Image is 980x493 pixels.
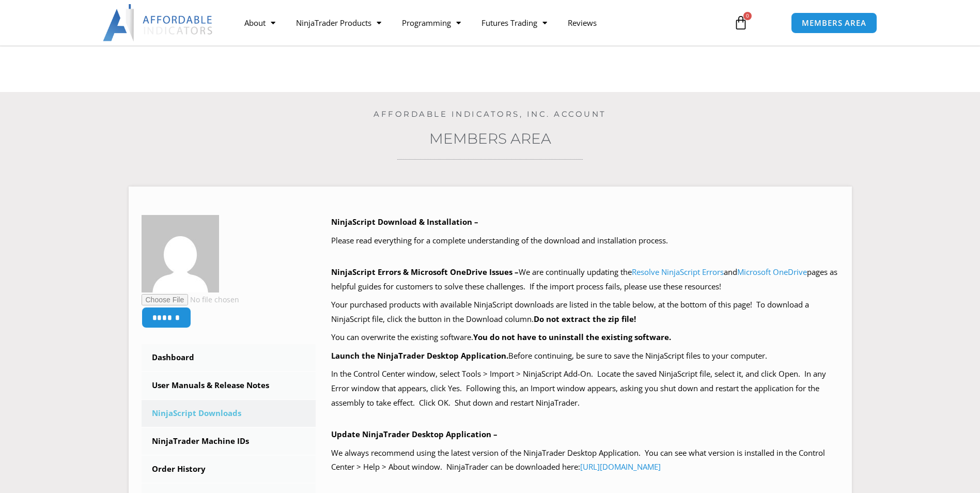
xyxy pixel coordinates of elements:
[142,456,316,483] a: Order History
[374,109,606,119] a: Affordable Indicators, Inc. Account
[331,234,839,248] p: Please read everything for a complete understanding of the download and installation process.
[142,428,316,455] a: NinjaTrader Machine IDs
[429,130,551,147] a: Members Area
[737,267,807,277] a: Microsoft OneDrive
[142,400,316,427] a: NinjaScript Downloads
[331,429,497,439] b: Update NinjaTrader Desktop Application –
[331,298,839,327] p: Your purchased products with available NinjaScript downloads are listed in the table below, at th...
[331,330,839,345] p: You can overwrite the existing software.
[331,217,478,227] b: NinjaScript Download & Installation –
[331,265,839,294] p: We are continually updating the and pages as helpful guides for customers to solve these challeng...
[580,461,661,472] a: [URL][DOMAIN_NAME]
[234,11,286,35] a: About
[234,11,722,35] nav: Menu
[534,314,636,324] b: Do not extract the zip file!
[286,11,392,35] a: NinjaTrader Products
[331,350,508,361] b: Launch the NinjaTrader Desktop Application.
[392,11,471,35] a: Programming
[331,446,839,475] p: We always recommend using the latest version of the NinjaTrader Desktop Application. You can see ...
[802,19,866,27] span: MEMBERS AREA
[103,4,214,41] img: LogoAI | Affordable Indicators – NinjaTrader
[743,12,752,20] span: 0
[632,267,724,277] a: Resolve NinjaScript Errors
[331,267,519,277] b: NinjaScript Errors & Microsoft OneDrive Issues –
[142,215,219,292] img: b4e2eee06595d376c063920cea92b1382eadbd5c45047495a92f47f2f99b0a40
[142,344,316,371] a: Dashboard
[473,332,671,342] b: You do not have to uninstall the existing software.
[791,12,877,34] a: MEMBERS AREA
[718,8,764,38] a: 0
[142,372,316,399] a: User Manuals & Release Notes
[557,11,607,35] a: Reviews
[471,11,557,35] a: Futures Trading
[331,367,839,410] p: In the Control Center window, select Tools > Import > NinjaScript Add-On. Locate the saved NinjaS...
[331,349,839,363] p: Before continuing, be sure to save the NinjaScript files to your computer.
